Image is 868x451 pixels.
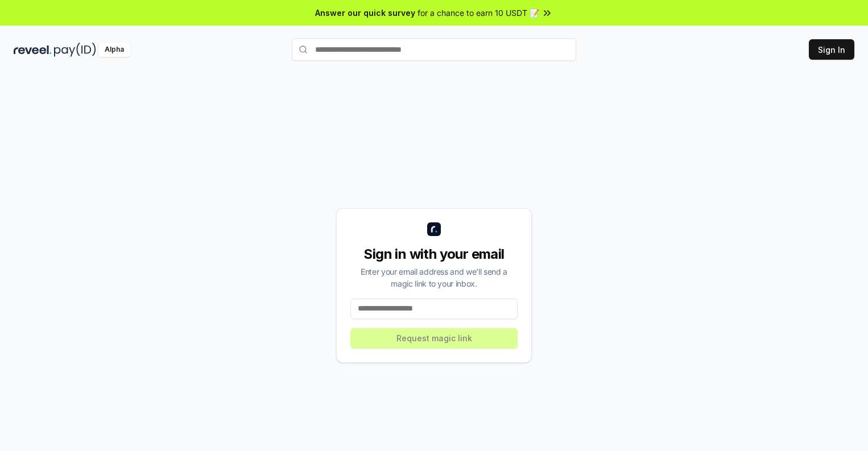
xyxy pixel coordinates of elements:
[14,43,52,57] img: reveel_dark
[418,7,539,19] span: for a chance to earn 10 USDT 📝
[427,222,441,236] img: logo_small
[54,43,96,57] img: pay_id
[350,266,518,289] div: Enter your email address and we’ll send a magic link to your inbox.
[350,245,518,263] div: Sign in with your email
[809,39,854,60] button: Sign In
[98,43,130,57] div: Alpha
[315,7,415,19] span: Answer our quick survey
